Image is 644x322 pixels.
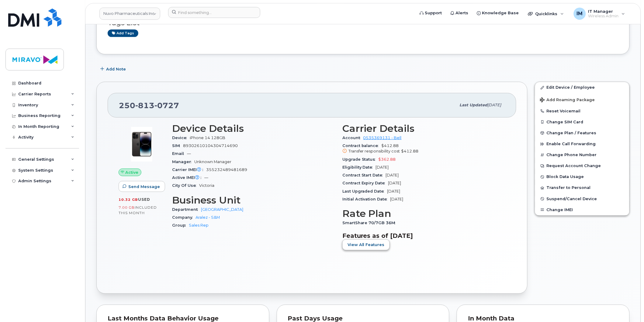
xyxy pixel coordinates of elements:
[416,7,446,19] a: Support
[535,11,558,16] span: Quicklinks
[446,7,473,19] a: Alerts
[535,182,629,193] button: Transfer to Personal
[172,175,204,180] span: Active IMEI
[535,82,629,93] a: Edit Device / Employee
[468,316,618,322] div: In Month Data
[535,93,629,106] button: Add Roaming Package
[196,215,220,220] a: Aralez - S&M
[168,7,260,18] input: Find something...
[172,151,187,156] span: Email
[570,8,629,20] div: IT Manager
[456,10,469,16] span: Alerts
[189,223,209,228] a: Sales Rep
[108,19,618,27] h3: Tags List
[348,242,385,248] span: View All Features
[342,143,505,154] span: $412.88
[386,173,399,177] span: [DATE]
[547,142,596,146] span: Enable Call Forwarding
[535,149,629,160] button: Change Phone Number
[535,128,629,139] button: Change Plan / Features
[172,167,206,172] span: Carrier IMEI
[524,8,568,20] div: Quicklinks
[135,101,154,110] span: 813
[172,159,194,164] span: Manager
[190,135,225,140] span: iPhone 14 128GB
[108,29,138,37] a: Add tags
[363,135,402,140] a: 0535369131 - Bell
[342,165,376,170] span: Eligibility Date
[172,135,190,140] span: Device
[342,239,390,250] button: View All Features
[126,170,139,175] span: Active
[172,207,201,212] span: Department
[547,197,597,201] span: Suspend/Cancel Device
[172,215,196,220] span: Company
[106,66,126,72] span: Add Note
[376,165,389,170] span: [DATE]
[535,106,629,117] button: Reset Voicemail
[342,173,386,177] span: Contract Start Date
[119,197,138,202] span: 10.32 GB
[342,143,382,148] span: Contract balance
[128,184,160,190] span: Send Message
[99,8,160,20] a: Nuvo Pharmaceuticals Inc.
[201,207,243,212] a: [GEOGRAPHIC_DATA]
[119,181,165,192] button: Send Message
[172,195,335,206] h3: Business Unit
[387,189,400,194] span: [DATE]
[154,101,179,110] span: 0727
[488,103,501,107] span: [DATE]
[172,183,199,188] span: City Of Use
[540,98,595,103] span: Add Roaming Package
[535,204,629,215] button: Change IMEI
[342,123,505,134] h3: Carrier Details
[342,181,388,185] span: Contract Expiry Date
[425,10,442,16] span: Support
[460,103,488,107] span: Last updated
[342,135,363,140] span: Account
[535,194,629,204] button: Suspend/Cancel Device
[535,160,629,171] button: Request Account Change
[547,131,597,135] span: Change Plan / Features
[288,316,438,322] div: Past Days Usage
[342,189,387,194] span: Last Upgraded Date
[342,157,379,162] span: Upgrade Status
[138,197,150,202] span: used
[535,139,629,149] button: Enable Call Forwarding
[390,197,403,201] span: [DATE]
[183,143,238,148] span: 89302610104304714690
[204,175,208,180] span: —
[119,205,135,210] span: 7.00 GB
[482,10,519,16] span: Knowledge Base
[172,123,335,134] h3: Device Details
[194,159,231,164] span: Unknown Manager
[535,117,629,128] button: Change SIM Card
[388,181,401,185] span: [DATE]
[379,157,396,162] span: $362.88
[172,223,189,228] span: Group
[342,208,505,219] h3: Rate Plan
[199,183,214,188] span: Victoria
[108,316,258,322] div: Last Months Data Behavior Usage
[588,14,619,19] span: Wireless Admin
[206,167,247,172] span: 355232489481689
[401,149,419,153] span: $412.88
[172,143,183,148] span: SIM
[342,232,505,239] h3: Features as of [DATE]
[473,7,523,19] a: Knowledge Base
[348,149,400,153] span: Transfer responsibility cost
[119,101,179,110] span: 250
[96,63,131,74] button: Add Note
[535,171,629,182] button: Block Data Usage
[119,205,157,215] span: included this month
[187,151,191,156] span: —
[123,126,160,163] img: image20231002-3703462-njx0qo.jpeg
[577,10,583,17] span: IM
[342,221,399,225] span: SmartShare 70/7GB 36M
[588,9,619,14] span: IT Manager
[342,197,390,201] span: Initial Activation Date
